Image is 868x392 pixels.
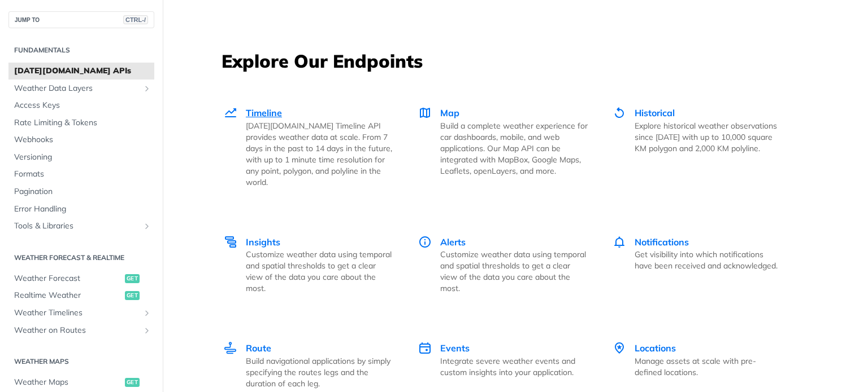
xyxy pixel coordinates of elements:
[222,49,809,73] h3: Explore Our Endpoints
[440,249,588,294] p: Customize weather data using temporal and spatial thresholds to get a clear view of the data you ...
[14,65,151,77] span: [DATE][DOMAIN_NAME] APIs
[14,273,122,284] span: Weather Forecast
[246,342,271,354] span: Route
[142,326,151,335] button: Show subpages for Weather on Routes
[440,107,459,118] span: Map
[8,114,154,131] a: Rate Limiting & Tokens
[125,274,140,283] span: get
[635,120,782,154] p: Explore historical weather observations since [DATE] with up to 10,000 square KM polygon and 2,00...
[8,253,154,263] h2: Weather Forecast & realtime
[406,212,600,318] a: Alerts Alerts Customize weather data using temporal and spatial thresholds to get a clear view of...
[440,236,466,248] span: Alerts
[440,342,470,354] span: Events
[14,221,140,232] span: Tools & Libraries
[14,325,140,336] span: Weather on Routes
[142,84,151,93] button: Show subpages for Weather Data Layers
[224,235,237,249] img: Insights
[613,341,626,355] img: Locations
[223,212,406,318] a: Insights Insights Customize weather data using temporal and spatial thresholds to get a clear vie...
[8,322,154,339] a: Weather on RoutesShow subpages for Weather on Routes
[8,131,154,148] a: Webhooks
[14,204,151,215] span: Error Handling
[246,355,393,389] p: Build navigational applications by simply specifying the routes legs and the duration of each leg.
[14,186,151,197] span: Pagination
[142,222,151,231] button: Show subpages for Tools & Libraries
[223,82,406,212] a: Timeline Timeline [DATE][DOMAIN_NAME] Timeline API provides weather data at scale. From 7 days in...
[123,15,148,24] span: CTRL-/
[14,152,151,163] span: Versioning
[613,106,626,120] img: Historical
[600,212,795,318] a: Notifications Notifications Get visibility into which notifications have been received and acknow...
[14,134,151,146] span: Webhooks
[14,100,151,111] span: Access Keys
[14,377,122,388] span: Weather Maps
[8,201,154,218] a: Error Handling
[125,291,140,300] span: get
[8,166,154,183] a: Formats
[14,117,151,129] span: Rate Limiting & Tokens
[440,355,588,378] p: Integrate severe weather events and custom insights into your application.
[613,235,626,249] img: Notifications
[418,235,432,249] img: Alerts
[8,270,154,287] a: Weather Forecastget
[600,82,795,212] a: Historical Historical Explore historical weather observations since [DATE] with up to 10,000 squa...
[635,355,782,378] p: Manage assets at scale with pre-defined locations.
[224,106,237,120] img: Timeline
[8,97,154,114] a: Access Keys
[8,80,154,97] a: Weather Data LayersShow subpages for Weather Data Layers
[635,107,675,118] span: Historical
[8,11,154,28] button: JUMP TOCTRL-/
[14,290,122,301] span: Realtime Weather
[8,374,154,391] a: Weather Mapsget
[8,356,154,367] h2: Weather Maps
[418,341,432,355] img: Events
[8,63,154,80] a: [DATE][DOMAIN_NAME] APIs
[8,305,154,321] a: Weather TimelinesShow subpages for Weather Timelines
[8,287,154,304] a: Realtime Weatherget
[246,120,393,188] p: [DATE][DOMAIN_NAME] Timeline API provides weather data at scale. From 7 days in the past to 14 da...
[224,341,237,355] img: Route
[406,82,600,212] a: Map Map Build a complete weather experience for car dashboards, mobile, and web applications. Our...
[14,307,140,319] span: Weather Timelines
[8,218,154,235] a: Tools & LibrariesShow subpages for Tools & Libraries
[14,169,151,180] span: Formats
[125,378,140,387] span: get
[440,120,588,177] p: Build a complete weather experience for car dashboards, mobile, and web applications. Our Map API...
[8,183,154,200] a: Pagination
[418,106,432,120] img: Map
[635,236,689,248] span: Notifications
[246,249,393,294] p: Customize weather data using temporal and spatial thresholds to get a clear view of the data you ...
[635,249,782,271] p: Get visibility into which notifications have been received and acknowledged.
[246,236,280,248] span: Insights
[142,309,151,318] button: Show subpages for Weather Timelines
[635,342,676,354] span: Locations
[8,45,154,55] h2: Fundamentals
[8,149,154,166] a: Versioning
[246,107,282,118] span: Timeline
[14,83,140,94] span: Weather Data Layers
